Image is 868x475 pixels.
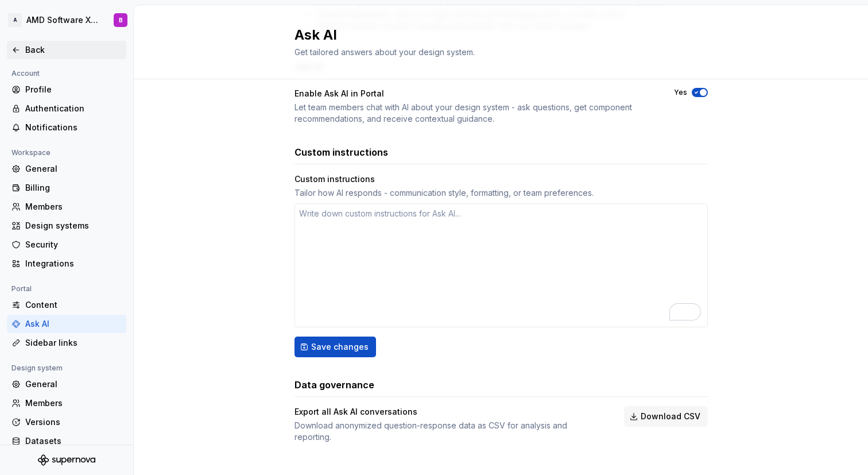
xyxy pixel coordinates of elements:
[294,26,694,44] h2: Ask AI
[311,341,369,353] span: Save changes
[25,44,122,56] div: Back
[7,432,126,450] a: Datasets
[7,375,126,393] a: General
[674,88,687,97] label: Yes
[26,14,100,26] div: AMD Software X Design System
[294,337,376,357] button: Save changes
[25,239,122,250] div: Security
[25,337,122,349] div: Sidebar links
[7,198,126,216] a: Members
[25,397,122,409] div: Members
[294,145,388,159] h3: Custom instructions
[294,173,375,185] div: Custom instructions
[7,80,126,99] a: Profile
[7,160,126,178] a: General
[25,299,122,311] div: Content
[294,203,708,327] textarea: To enrich screen reader interactions, please activate Accessibility in Grammarly extension settings
[7,315,126,333] a: Ask AI
[7,217,126,235] a: Design systems
[25,201,122,213] div: Members
[294,187,708,199] div: Tailor how AI responds - communication style, formatting, or team preferences.
[25,416,122,428] div: Versions
[25,122,122,133] div: Notifications
[7,118,126,137] a: Notifications
[7,179,126,197] a: Billing
[25,84,122,95] div: Profile
[294,378,374,392] h3: Data governance
[7,361,67,375] div: Design system
[25,258,122,269] div: Integrations
[38,454,95,466] svg: Supernova Logo
[7,41,126,59] a: Back
[7,296,126,314] a: Content
[119,16,123,25] div: B
[25,103,122,114] div: Authentication
[7,334,126,352] a: Sidebar links
[7,282,36,296] div: Portal
[25,182,122,194] div: Billing
[8,13,22,27] div: A
[294,88,384,99] div: Enable Ask AI in Portal
[25,163,122,175] div: General
[294,420,603,443] div: Download anonymized question-response data as CSV for analysis and reporting.
[7,235,126,254] a: Security
[294,102,653,125] div: Let team members chat with AI about your design system - ask questions, get component recommendat...
[7,67,44,80] div: Account
[7,254,126,273] a: Integrations
[25,379,122,390] div: General
[641,411,700,422] span: Download CSV
[25,435,122,447] div: Datasets
[25,318,122,330] div: Ask AI
[7,99,126,118] a: Authentication
[7,413,126,431] a: Versions
[2,7,131,33] button: AAMD Software X Design SystemB
[7,146,55,160] div: Workspace
[25,220,122,231] div: Design systems
[7,394,126,412] a: Members
[294,47,475,57] span: Get tailored answers about your design system.
[624,406,708,427] button: Download CSV
[294,406,417,418] div: Export all Ask AI conversations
